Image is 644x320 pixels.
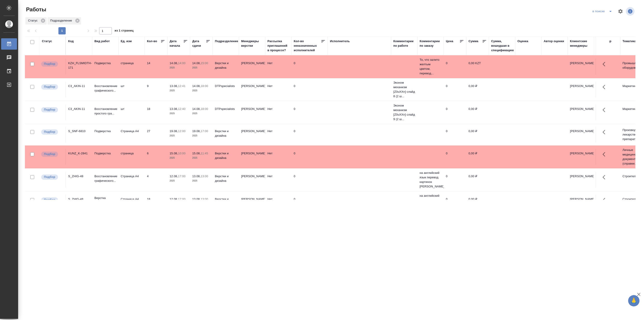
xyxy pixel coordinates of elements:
[213,149,239,165] td: Верстки и дизайна
[600,195,611,206] button: Здесь прячутся важные кнопки
[600,172,611,183] button: Здесь прячутся важные кнопки
[68,129,90,133] div: S_SNF-6810
[291,172,328,188] td: 0
[68,151,90,156] div: KUNZ_K-2841
[145,127,167,143] td: 27
[44,85,55,89] p: Подбор
[118,59,145,75] td: страница
[241,129,263,133] p: [PERSON_NAME]
[42,39,52,44] div: Статус
[178,129,185,133] p: 12:00
[192,88,210,93] p: 2025
[201,197,208,201] p: 13:00
[44,130,55,134] p: Подбор
[466,172,489,188] td: 0,00 ₽
[393,80,415,99] p: Эконом механизм [Z0uXXn] слайд 8 (2 ш...
[192,156,210,160] p: 2025
[466,127,489,143] td: 0,00 ₽
[444,172,466,188] td: 0
[118,149,145,165] td: страница
[215,39,238,44] div: Подразделение
[118,195,145,211] td: Страница А4
[118,172,145,188] td: Страница А4
[118,104,145,120] td: шт
[192,152,201,155] p: 15.08,
[145,149,167,165] td: 6
[393,103,415,121] p: Эконом механизм [Z0uXXn] слайд 9 (2 ш...
[615,6,626,17] span: Настроить таблицу
[170,179,188,183] p: 2025
[68,39,74,44] div: Код
[241,107,263,111] p: [PERSON_NAME]
[265,59,291,75] td: Нет
[201,61,208,65] p: 15:00
[25,6,46,13] span: Работы
[291,59,328,75] td: 0
[591,8,615,15] div: split button
[265,82,291,97] td: Нет
[94,196,116,209] p: Верстка слайдов средней сло...
[170,111,188,116] p: 2025
[28,18,39,23] p: Статус
[145,195,167,211] td: 18
[201,129,208,133] p: 17:00
[68,61,90,70] div: KZH_FLSMIDTH-171
[544,39,564,44] div: Автор оценки
[68,84,90,88] div: C3_AKIN-11
[145,104,167,120] td: 18
[68,107,90,111] div: C3_AKIN-11
[444,127,466,143] td: 0
[170,84,178,88] p: 13.08,
[201,84,208,88] p: 18:00
[265,149,291,165] td: Нет
[145,82,167,97] td: 9
[170,107,178,111] p: 13.08,
[170,65,188,70] p: 2025
[178,197,185,201] p: 17:00
[94,151,116,156] p: Подверстка
[600,127,611,138] button: Здесь прячутся важные кнопки
[213,82,239,97] td: DTPspecialists
[192,107,201,111] p: 14.08,
[44,152,55,156] p: Подбор
[628,295,639,306] button: 🙏
[192,175,201,178] p: 13.08,
[192,179,210,183] p: 2025
[68,197,90,201] div: S_ZHIG-48
[213,104,239,120] td: DTPspecialists
[568,104,594,120] td: [PERSON_NAME]
[25,17,47,24] div: Статус
[466,104,489,120] td: 0,00 ₽
[265,195,291,211] td: Нет
[44,107,55,112] p: Подбор
[115,28,134,34] span: из 1 страниц
[466,82,489,97] td: 0,00 ₽
[291,82,328,97] td: 0
[444,104,466,120] td: 0
[241,174,263,179] p: [PERSON_NAME]
[178,84,185,88] p: 12:41
[44,62,55,66] p: Подбор
[94,129,116,133] p: Подверстка
[444,59,466,75] td: 0
[41,151,63,157] div: Можно подбирать исполнителей
[170,175,178,178] p: 12.08,
[241,151,263,156] p: [PERSON_NAME]
[213,195,239,211] td: Верстки и дизайна
[68,174,90,179] div: S_ZHIG-48
[170,129,178,133] p: 19.08,
[41,84,63,90] div: Можно подбирать исполнителей
[241,39,263,48] div: Менеджеры верстки
[145,59,167,75] td: 14
[147,39,157,44] div: Кол-во
[265,172,291,188] td: Нет
[241,197,263,201] p: [PERSON_NAME]
[444,149,466,165] td: 0
[192,111,210,116] p: 2025
[41,197,63,203] div: Можно подбирать исполнителей
[94,61,116,65] p: Подверстка
[570,39,592,48] div: Клиентские менеджеры
[170,88,188,93] p: 2025
[118,82,145,97] td: шт
[291,149,328,165] td: 0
